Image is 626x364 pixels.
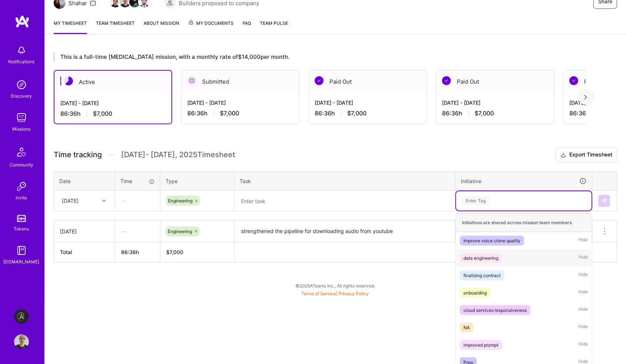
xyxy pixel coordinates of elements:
div: NA [463,324,470,331]
div: Discovery [11,92,32,100]
span: Engineering [168,198,193,203]
th: $7,000 [160,242,234,262]
div: 86:36 h [442,109,548,117]
span: $7,000 [220,109,239,117]
span: $7,000 [347,109,366,117]
a: Terms of Service [302,291,337,296]
span: Team Pulse [260,20,288,26]
img: Invite [14,179,29,194]
th: Type [160,171,234,191]
span: [DATE] - [DATE] , 2025 Timesheet [121,150,235,159]
div: Paid Out [309,70,426,93]
div: — [115,222,160,241]
img: guide book [14,243,29,258]
span: My Documents [188,19,234,27]
img: Paid Out [315,76,324,85]
div: Initiative [461,177,587,185]
div: Tokens [14,225,29,233]
div: Community [10,161,33,169]
div: [DATE] - [DATE] [442,99,548,107]
div: [DATE] - [DATE] [315,99,421,107]
div: Notifications [9,58,35,65]
img: Paid Out [569,76,578,85]
img: Aldea: Transforming Behavior Change Through AI-Driven Coaching [14,309,29,324]
img: right [584,95,587,100]
a: FAQ [242,19,251,34]
div: Improve voice clone quality [463,237,520,245]
div: [DATE] [60,227,109,235]
span: | [302,291,369,296]
span: Hide [578,340,588,350]
span: Hide [578,270,588,280]
div: — [116,191,160,210]
div: Missions [13,125,31,133]
span: Hide [578,288,588,298]
div: cloud services responsiveness [463,306,527,314]
a: User Avatar [12,334,31,349]
span: Hide [578,323,588,333]
i: icon Download [560,151,566,159]
span: Time tracking [54,150,102,159]
div: onboarding [463,289,487,297]
img: Paid Out [442,76,451,85]
div: © 2025 ATeams Inc., All rights reserved. [44,276,626,295]
div: Submitted [181,70,299,93]
img: Active [64,77,73,85]
img: tokens [17,215,26,222]
a: Aldea: Transforming Behavior Change Through AI-Driven Coaching [12,309,31,324]
img: Community [13,143,30,161]
img: logo [15,15,30,28]
img: discovery [14,77,29,92]
div: Enter Tag [462,195,489,206]
a: Privacy Policy [339,291,369,296]
a: About Mission [144,19,179,34]
div: 86:36 h [187,109,293,117]
div: [DATE] - [DATE] [187,99,293,107]
th: Date [54,171,115,191]
div: 86:36 h [60,110,165,118]
div: Invite [16,194,27,202]
div: Initiatives are shared across mission team members. [456,213,592,232]
th: Task [234,171,456,191]
span: $7,000 [93,110,112,118]
div: finalising contract [463,272,501,279]
th: Total [54,242,115,262]
span: Hide [578,236,588,246]
div: [DATE] [62,197,78,205]
th: 86:36h [115,242,160,262]
div: Paid Out [436,70,554,93]
span: Engineering [168,229,192,234]
div: This is a full-time [MEDICAL_DATA] mission, with a monthly rate of $14,000 per month. [54,52,586,61]
div: [DATE] - [DATE] [60,99,165,107]
img: bell [14,43,29,58]
img: User Avatar [14,334,29,349]
i: icon Chevron [102,199,106,203]
div: 86:36 h [315,109,421,117]
img: teamwork [14,110,29,125]
span: Hide [578,305,588,315]
div: data engineering [463,254,498,262]
a: Team Pulse [260,19,288,34]
div: Active [54,71,171,93]
div: Time [120,177,155,185]
div: [DOMAIN_NAME] [4,258,40,266]
img: Submitted [187,76,196,85]
button: Export Timesheet [556,148,617,162]
span: $7,000 [475,109,494,117]
a: Team timesheet [96,19,135,34]
textarea: strengthened the pipeline for downloading audio from youtube [235,221,455,242]
a: My Documents [188,19,234,34]
a: My timesheet [54,19,87,34]
img: Submit [601,198,607,204]
div: improved prompt [463,341,498,349]
span: Hide [578,253,588,263]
